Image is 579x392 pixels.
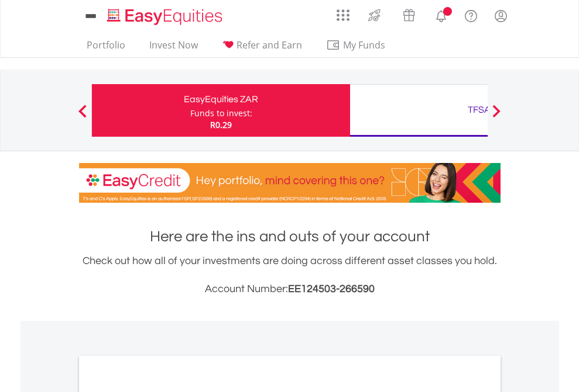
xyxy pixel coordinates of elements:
a: Home page [102,3,227,26]
a: Vouchers [392,3,426,25]
img: EasyCredit Promotion Banner [79,163,501,203]
div: Check out how all of your investments are doing across different asset classes you hold. [79,253,501,297]
span: My Funds [326,37,403,53]
div: Funds to invest: [190,107,252,119]
a: Portfolio [82,39,130,57]
button: Previous [71,110,94,122]
img: thrive-v2.svg [365,6,384,25]
a: My Profile [486,3,516,29]
img: vouchers-v2.svg [399,6,419,25]
img: EasyEquities_Logo.png [105,7,227,26]
a: Refer and Earn [217,39,307,57]
a: AppsGrid [329,3,357,22]
h3: Account Number: [79,281,501,297]
a: FAQ's and Support [456,3,486,26]
button: Next [485,110,508,122]
a: Invest Now [145,39,203,57]
img: grid-menu-icon.svg [337,9,350,22]
span: EE124503-266590 [288,283,375,294]
span: R0.29 [210,119,232,130]
a: Notifications [426,3,456,26]
h1: Here are the ins and outs of your account [79,226,501,247]
div: EasyEquities ZAR [99,91,343,107]
span: Refer and Earn [237,39,302,51]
